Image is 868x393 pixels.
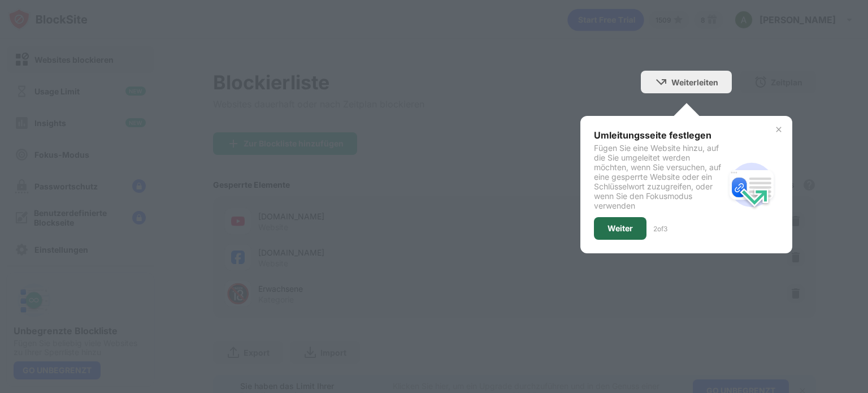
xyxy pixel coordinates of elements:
[774,125,783,134] img: x-button.svg
[607,224,633,233] div: Weiter
[671,77,718,87] div: Weiterleiten
[594,129,724,141] div: Umleitungsseite festlegen
[653,224,667,233] div: 2 of 3
[594,143,724,210] div: Fügen Sie eine Website hinzu, auf die Sie umgeleitet werden möchten, wenn Sie versuchen, auf eine...
[724,158,779,212] img: redirect.svg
